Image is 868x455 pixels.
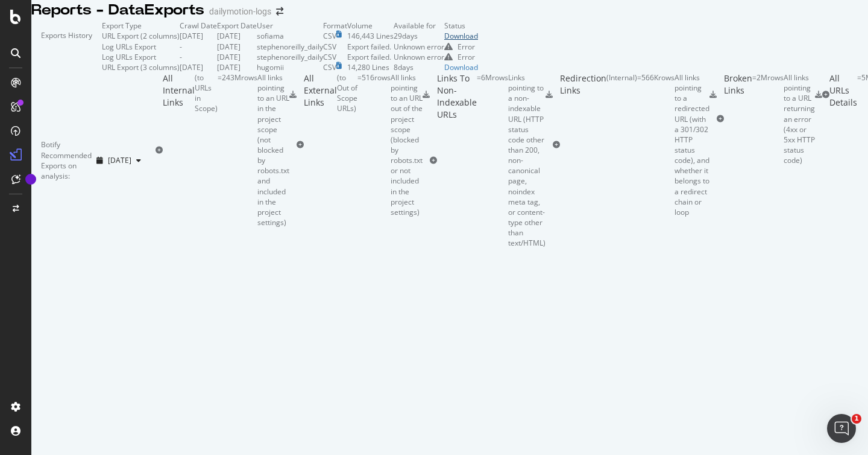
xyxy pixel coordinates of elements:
[180,52,217,62] td: -
[25,298,202,311] div: Semrush Data in Botify
[323,52,347,62] td: CSV
[217,31,257,41] td: [DATE]
[180,21,217,31] td: Crawl Date
[25,320,202,333] div: JavaScript Report in URL Details
[25,276,202,288] div: Integrating Web Traffic Data
[784,72,815,165] div: All links pointing to a URL returning an error (4xx or 5xx HTTP status code)
[217,52,257,62] td: [DATE]
[17,316,224,338] div: JavaScript Report in URL Details
[129,19,153,43] img: Profile image for Renaud
[161,344,241,392] button: Help
[508,72,546,248] div: Links pointing to a non-indexable URL (HTTP status code other than 200, non-canonical page, noind...
[444,21,478,31] td: Status
[17,249,224,271] div: SmartIndex Overview
[25,253,202,266] div: SmartIndex Overview
[560,72,606,217] div: Redirection Links
[102,21,180,31] td: Export Type
[423,91,430,98] div: csv-export
[102,42,156,52] div: Log URLs Export
[209,5,271,17] div: dailymotion-logs
[257,31,323,41] td: sofiama
[606,72,637,217] div: ( Internal )
[323,21,347,31] td: Format
[394,52,444,62] td: Unknown error
[25,185,202,198] div: AI Agent and team can help
[546,91,553,98] div: csv-export
[477,72,508,248] div: = 6M rows
[458,42,475,52] div: Error
[207,19,229,41] div: Close
[41,30,92,63] div: Exports History
[180,62,217,72] td: [DATE]
[191,374,210,383] span: Help
[217,21,257,31] td: Export Date
[394,62,444,72] td: 8 days
[25,174,36,185] div: Tooltip anchor
[17,293,224,316] div: Semrush Data in Botify
[25,226,98,238] span: Search for help
[217,42,257,52] td: [DATE]
[152,19,176,43] img: Profile image for Jessica
[257,52,323,62] td: stephenoreilly_daily
[391,72,423,217] div: All links pointing to an URL out of the project scope (blocked by robots.txt or not included in t...
[257,21,323,31] td: User
[394,21,444,31] td: Available for
[257,72,289,227] div: All links pointing to an URL in the project scope (not blocked by robots.txt and included in the ...
[24,86,217,127] p: Hello [PERSON_NAME].
[17,220,224,244] button: Search for help
[709,91,717,98] div: csv-export
[180,31,217,41] td: [DATE]
[217,62,257,72] td: [DATE]
[80,344,160,392] button: Messages
[257,62,323,72] td: hugomii
[437,72,477,248] div: Links To Non-Indexable URLs
[195,72,218,227] div: ( to URLs in Scope )
[304,72,337,217] div: All External Links
[815,91,822,98] div: csv-export
[102,31,180,41] div: URL Export (2 columns)
[394,42,444,52] td: Unknown error
[41,139,92,181] div: Botify Recommended Exports on analysis:
[458,52,475,62] div: Error
[347,21,394,31] td: Volume
[102,52,156,62] div: Log URLs Export
[752,72,784,165] div: = 2M rows
[24,127,217,147] p: How can we help?
[25,173,202,185] div: Ask a question
[180,42,217,52] td: -
[637,72,675,217] div: = 566K rows
[347,31,394,41] td: 146,443 Lines
[829,72,857,118] div: All URLs Details
[27,374,54,383] span: Home
[289,91,297,98] div: csv-export
[24,23,81,42] img: logo
[337,72,357,217] div: ( to Out of Scope URLs )
[357,72,391,217] div: = 516 rows
[92,151,146,170] button: [DATE]
[444,31,478,41] a: Download
[12,162,229,208] div: Ask a questionAI Agent and team can help
[852,414,861,424] span: 1
[323,31,336,41] div: CSV
[323,62,336,72] div: CSV
[347,52,394,62] td: Export failed.
[724,72,752,165] div: Broken Links
[17,271,224,293] div: Integrating Web Traffic Data
[675,72,709,217] div: All links pointing to a redirected URL (with a 301/302 HTTP status code), and whether it belongs ...
[163,72,195,227] div: All Internal Links
[444,62,478,72] a: Download
[108,155,131,165] span: 2025 Sep. 29th
[347,42,394,52] td: Export failed.
[347,62,394,72] td: 14,280 Lines
[257,42,323,52] td: stephenoreilly_daily
[102,62,180,72] div: URL Export (3 columns)
[827,414,856,443] iframe: Intercom live chat
[175,19,199,43] div: Profile image for Emma
[394,31,444,41] td: 29 days
[218,72,257,227] div: = 243M rows
[276,7,283,16] div: arrow-right-arrow-left
[323,42,347,52] td: CSV
[100,374,142,383] span: Messages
